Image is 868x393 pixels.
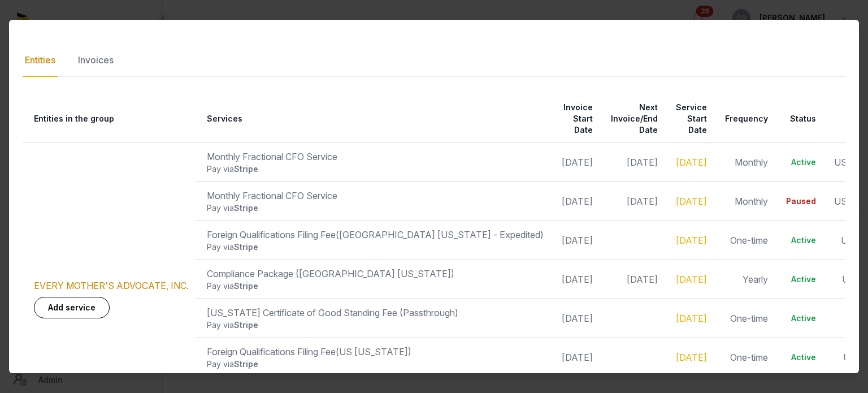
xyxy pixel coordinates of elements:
span: [DATE] [627,274,658,285]
a: EVERY MOTHER'S ADVOCATE, INC. [34,280,189,291]
a: [DATE] [676,235,707,246]
td: [DATE] [550,338,600,377]
th: Status [775,95,823,143]
div: Pay via [207,202,544,214]
td: Monthly [714,142,775,182]
th: Invoice Start Date [550,95,600,143]
td: [DATE] [550,142,600,182]
td: One-time [714,338,775,377]
div: [US_STATE] Certificate of Good Standing Fee (Passthrough) [207,306,544,319]
div: Active [786,352,816,363]
a: [DATE] [676,196,707,207]
div: Pay via [207,280,544,292]
div: Invoices [76,44,116,77]
div: Active [786,157,816,168]
span: USD [843,352,863,363]
div: Entities [23,44,58,77]
div: Pay via [207,163,544,175]
span: Stripe [234,242,258,252]
td: Yearly [714,260,775,299]
td: Monthly [714,182,775,221]
a: [DATE] [676,313,707,324]
div: Monthly Fractional CFO Service [207,150,544,163]
div: Active [786,235,816,246]
span: ([GEOGRAPHIC_DATA] [US_STATE] - Expedited) [336,229,544,240]
span: USD [834,196,854,207]
span: [DATE] [627,157,658,168]
div: Compliance Package ([GEOGRAPHIC_DATA] [US_STATE]) [207,267,544,280]
span: USD [834,157,854,168]
div: Active [786,313,816,324]
span: [DATE] [627,196,658,207]
span: USD [841,235,861,246]
td: One-time [714,221,775,260]
th: Services [196,95,550,143]
div: Paused [786,196,816,207]
a: [DATE] [676,352,707,363]
td: [DATE] [550,182,600,221]
nav: Tabs [23,44,845,77]
span: Stripe [234,320,258,330]
span: (US [US_STATE]) [336,346,411,357]
div: Monthly Fractional CFO Service [207,189,544,202]
span: Stripe [234,203,258,213]
div: Pay via [207,359,544,370]
a: [DATE] [676,157,707,168]
div: Pay via [207,241,544,253]
span: USD [842,274,862,285]
th: Next Invoice/End Date [600,95,665,143]
div: Pay via [207,319,544,331]
a: Add service [34,297,110,318]
span: Stripe [234,164,258,174]
a: [DATE] [676,274,707,285]
td: [DATE] [550,299,600,338]
td: [DATE] [550,221,600,260]
td: One-time [714,299,775,338]
td: [DATE] [550,260,600,299]
span: Stripe [234,359,258,369]
div: Foreign Qualifications Filing Fee [207,345,544,359]
th: Service Start Date [665,95,714,143]
th: Frequency [714,95,775,143]
div: Active [786,274,816,285]
th: Entities in the group [23,95,196,143]
div: Foreign Qualifications Filing Fee [207,228,544,241]
span: Stripe [234,281,258,291]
